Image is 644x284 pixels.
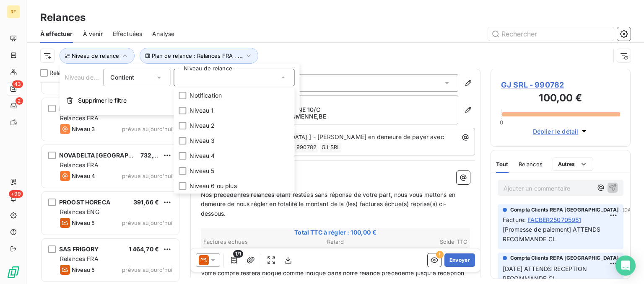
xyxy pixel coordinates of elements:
[140,152,165,159] span: 732,19 €
[60,114,99,121] span: Relances FRA
[380,238,468,246] th: Solde TTC
[203,238,291,246] th: Factures échues
[533,127,579,136] span: Déplier le détail
[133,199,159,206] span: 391,66 €
[190,91,222,100] span: Notification
[320,143,341,152] span: GJ SRL
[113,30,143,38] span: Effectuées
[72,173,95,179] span: Niveau 4
[503,226,602,243] span: [Promesse de paiement] ATTENDS RECOMMANDE CL
[201,191,457,217] span: Nos précédentes relances étant restées sans réponse de votre part, nous vous mettons en demeure d...
[16,97,23,105] span: 2
[190,121,215,130] span: Niveau 2
[232,133,446,150] span: ] - [PERSON_NAME] en demeure de payer avec Accusé de réception -
[122,219,172,226] span: prévue aujourd’hui
[501,79,620,90] span: GJ SRL - 990782
[503,265,589,282] span: [DATE] ATTENDS RECEPTION RECOMMANDE CL
[488,27,614,41] input: Rechercher
[190,137,215,145] span: Niveau 3
[503,215,526,224] span: Facture :
[65,74,116,81] span: Niveau de relance
[122,266,172,273] span: prévue aujourd’hui
[72,266,95,273] span: Niveau 5
[49,69,75,77] span: Relances
[59,245,99,253] span: SAS FRIGORY
[190,182,236,190] span: Niveau 6 ou plus
[7,266,20,279] img: Logo LeanPay
[60,208,99,215] span: Relances ENG
[60,161,99,168] span: Relances FRA
[233,250,243,258] span: 1/1
[501,90,620,107] h3: 100,00 €
[60,255,99,262] span: Relances FRA
[72,219,95,226] span: Niveau 5
[7,5,20,18] div: RF
[72,52,119,59] span: Niveau de relance
[40,10,86,25] h3: Relances
[190,106,213,115] span: Niveau 1
[232,106,451,113] p: BOUCLE DE LA FAMENNE 10/C
[291,238,379,246] th: Retard
[510,206,619,214] span: Compta Clients REPA [GEOGRAPHIC_DATA]
[40,82,180,284] div: grid
[122,126,172,132] span: prévue aujourd’hui
[202,228,469,237] span: Total TTC à régler : 100,00 €
[110,74,134,81] span: Contient
[500,119,503,126] span: 0
[232,100,451,106] p: GJ SRL
[72,126,95,132] span: Niveau 3
[9,190,23,198] span: +99
[152,52,243,59] span: Plan de relance : Relances FRA , ...
[295,143,318,152] span: 990782
[129,245,159,253] span: 1 464,70 €
[530,127,591,136] button: Déplier le détail
[527,215,581,224] span: FACBER250705951
[510,254,619,262] span: Compta Clients REPA [GEOGRAPHIC_DATA]
[232,113,451,120] p: 6900 MARCHE-EN-FAMENNE , BE
[59,199,110,206] span: PROOST HORECA
[59,152,158,159] span: NOVADELTA [GEOGRAPHIC_DATA]
[190,167,214,175] span: Niveau 5
[59,105,88,112] span: BPR TECH
[78,96,127,105] span: Supprimer le filtre
[12,80,23,88] span: 43
[40,30,73,38] span: À effectuer
[83,30,103,38] span: À venir
[519,161,543,168] span: Relances
[60,48,135,64] button: Niveau de relance
[444,253,475,267] button: Envoyer
[496,161,509,168] span: Tout
[553,157,593,171] button: Autres
[152,30,174,38] span: Analyse
[122,173,172,179] span: prévue aujourd’hui
[190,152,215,160] span: Niveau 4
[60,91,299,110] button: Supprimer le filtre
[615,256,636,276] div: Open Intercom Messenger
[140,48,258,64] button: Plan de relance : Relances FRA , ...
